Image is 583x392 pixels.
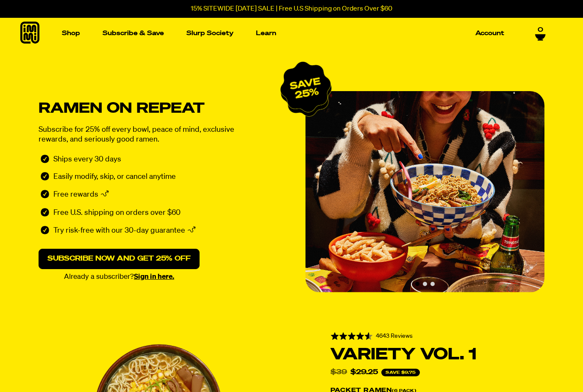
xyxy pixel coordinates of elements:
[99,27,167,40] a: Subscribe & Save
[191,5,392,13] p: 15% SITEWIDE [DATE] SALE | Free U.S Shipping on Orders Over $60
[53,155,121,164] p: Ships every 30 days
[53,172,176,182] p: Easily modify, skip, or cancel anytime
[538,26,543,34] span: 0
[39,125,255,145] p: Subscribe for 25% off every bowl, peace of mind, exclusive rewards, and seriously good ramen.
[183,27,237,40] a: Slurp Society
[58,18,508,49] nav: Main navigation
[381,369,420,376] span: Save $9.75
[330,369,347,376] del: $39
[53,208,180,218] p: Free U.S. shipping on orders over $60
[53,190,98,201] p: Free rewards
[58,27,83,40] a: Shop
[350,369,378,376] div: $29.25
[39,273,200,281] p: Already a subscriber?
[39,103,284,114] h1: Ramen on repeat
[39,249,200,269] a: Subscribe now and get 25% off
[415,282,435,286] div: Carousel pagination
[253,27,280,40] a: Learn
[535,26,546,41] a: 0
[330,348,537,362] h1: Variety Vol. 1
[53,226,185,237] p: Try risk-free with our 30-day guarantee
[305,91,544,292] div: Slide 1 of 3
[134,273,174,281] a: Sign in here.
[472,27,508,40] a: Account
[376,333,413,339] span: 4643 Reviews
